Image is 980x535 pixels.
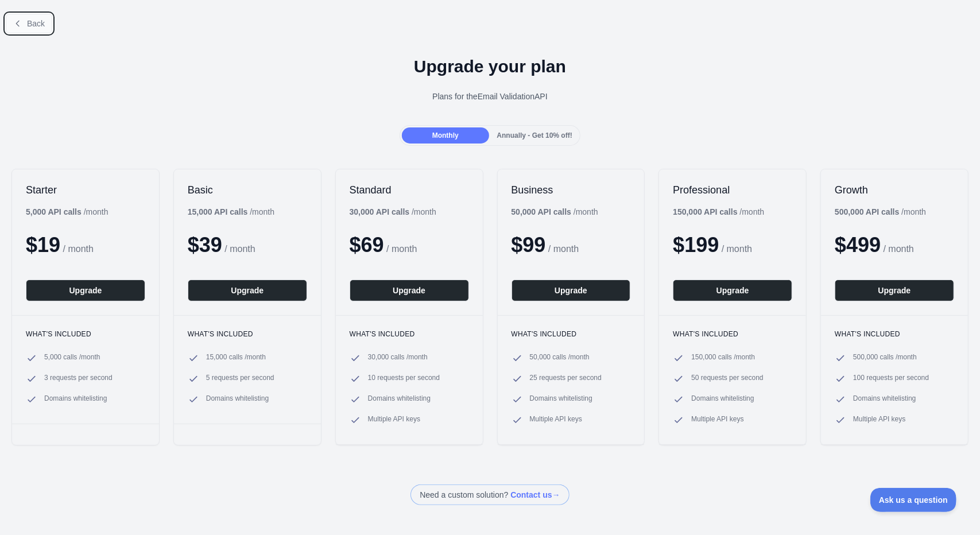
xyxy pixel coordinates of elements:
h2: Standard [350,183,469,197]
div: / month [673,206,764,218]
span: $ 99 [512,233,546,257]
iframe: Toggle Customer Support [870,488,957,512]
b: 150,000 API calls [673,207,737,216]
span: $ 69 [350,233,384,257]
h2: Professional [673,183,792,197]
span: $ 199 [673,233,719,257]
b: 50,000 API calls [512,207,572,216]
b: 30,000 API calls [350,207,410,216]
h2: Business [512,183,631,197]
div: / month [350,206,436,218]
div: / month [512,206,598,218]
